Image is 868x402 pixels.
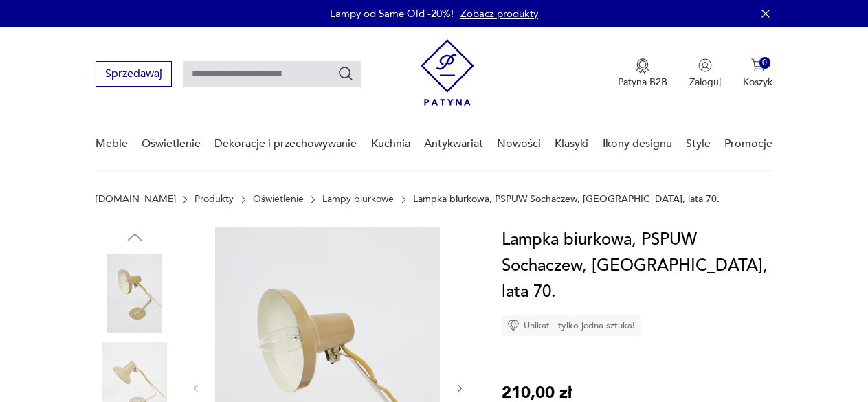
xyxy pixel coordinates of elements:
[142,118,201,170] a: Oświetlenie
[194,194,234,205] a: Produkty
[507,320,520,332] img: Ikona diamentu
[371,118,410,170] a: Kuchnia
[424,118,483,170] a: Antykwariat
[618,58,667,89] a: Ikona medaluPatyna B2B
[96,254,174,333] img: Zdjęcie produktu Lampka biurkowa, PSPUW Sochaczew, Polska, lata 70.
[96,70,172,80] a: Sprzedawaj
[689,76,721,89] p: Zaloguj
[330,7,454,21] p: Lampy od Same Old -20%!
[460,7,538,21] a: Zobacz produkty
[689,58,721,89] button: Zaloguj
[214,118,357,170] a: Dekoracje i przechowywanie
[337,65,354,82] button: Szukaj
[618,58,667,89] button: Patyna B2B
[497,118,541,170] a: Nowości
[555,118,588,170] a: Klasyki
[751,58,765,72] img: Ikona koszyka
[413,194,720,205] p: Lampka biurkowa, PSPUW Sochaczew, [GEOGRAPHIC_DATA], lata 70.
[698,58,712,72] img: Ikonka użytkownika
[743,76,772,89] p: Koszyk
[502,315,641,336] div: Unikat - tylko jedna sztuka!
[421,39,474,106] img: Patyna - sklep z meblami i dekoracjami vintage
[636,58,649,74] img: Ikona medalu
[759,57,771,69] div: 0
[743,58,772,89] button: 0Koszyk
[322,194,394,205] a: Lampy biurkowe
[96,194,176,205] a: [DOMAIN_NAME]
[502,227,772,305] h1: Lampka biurkowa, PSPUW Sochaczew, [GEOGRAPHIC_DATA], lata 70.
[618,76,667,89] p: Patyna B2B
[603,118,672,170] a: Ikony designu
[686,118,711,170] a: Style
[253,194,304,205] a: Oświetlenie
[724,118,772,170] a: Promocje
[96,118,128,170] a: Meble
[96,61,172,87] button: Sprzedawaj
